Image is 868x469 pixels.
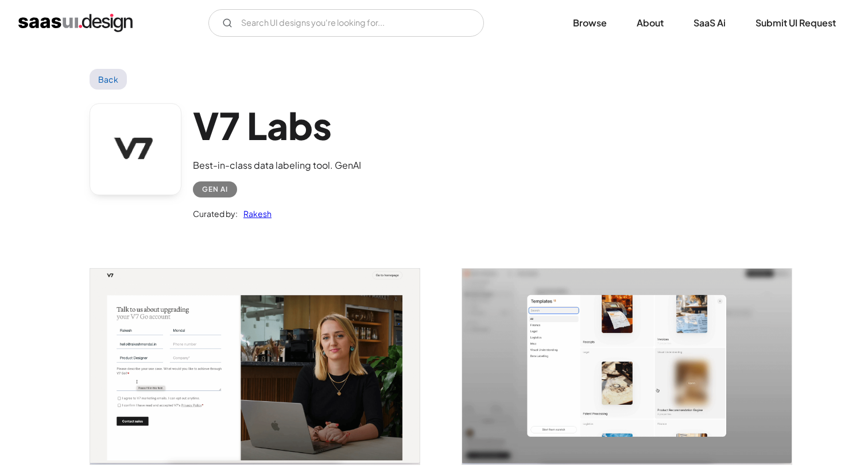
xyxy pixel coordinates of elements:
a: SaaS Ai [680,10,739,36]
form: Email Form [208,9,484,37]
h1: V7 Labs [193,103,361,148]
a: open lightbox [90,269,420,464]
div: Gen AI [202,183,228,196]
a: home [18,14,133,32]
img: 674fe7ee2c52970f63baff58_V7-Templates.png [462,269,792,464]
a: Submit UI Request [742,10,850,36]
div: Curated by: [193,207,238,220]
a: Back [90,69,127,90]
img: 674fe7eebfccbb95edab8bb0_V7-contact%20Sales.png [90,269,420,464]
a: Browse [559,10,621,36]
a: About [623,10,677,36]
a: Rakesh [238,207,272,220]
div: Best-in-class data labeling tool. GenAI [193,158,361,172]
input: Search UI designs you're looking for... [208,9,484,37]
a: open lightbox [462,269,792,464]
